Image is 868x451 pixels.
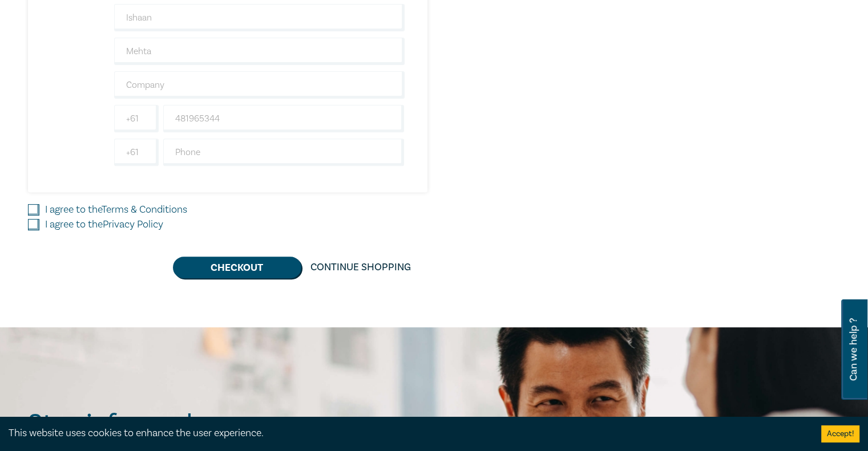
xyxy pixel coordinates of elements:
a: Continue Shopping [301,257,420,278]
button: Accept cookies [821,425,859,442]
a: Terms & Conditions [102,203,187,216]
div: This website uses cookies to enhance the user experience. [9,426,804,441]
input: +61 [114,139,159,166]
label: I agree to the [45,202,187,217]
input: Last Name* [114,38,405,65]
span: Can we help ? [848,306,859,393]
input: Company [114,71,405,99]
label: I agree to the [45,217,163,232]
input: Mobile* [163,105,405,132]
a: Privacy Policy [103,218,163,231]
input: First Name* [114,4,405,31]
input: Phone [163,139,405,166]
input: +61 [114,105,159,132]
h2: Stay informed. [28,409,297,438]
button: Checkout [173,257,301,278]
